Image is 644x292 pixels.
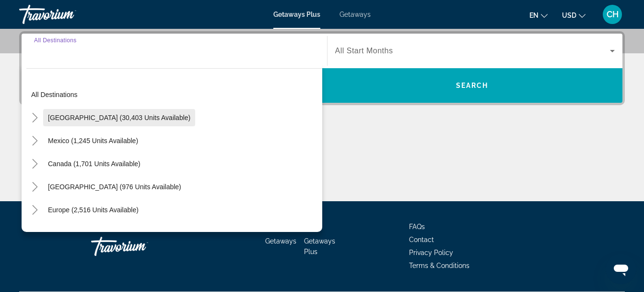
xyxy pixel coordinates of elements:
[26,86,322,103] button: All destinations
[48,137,138,145] span: Mexico (1,245 units available)
[31,91,78,98] span: All destinations
[43,155,145,172] button: Canada (1,701 units available)
[273,11,320,18] a: Getaways Plus
[26,109,43,126] button: Toggle United States (30,403 units available)
[607,10,619,19] span: CH
[91,232,187,261] a: Travorium
[562,8,585,22] button: Change currency
[600,4,625,24] button: User Menu
[26,133,43,149] button: Toggle Mexico (1,245 units available)
[409,249,453,256] a: Privacy Policy
[48,114,190,122] span: [GEOGRAPHIC_DATA] (30,403 units available)
[43,224,142,242] button: Australia (207 units available)
[409,236,434,243] a: Contact
[409,223,425,231] a: FAQs
[529,12,539,19] span: en
[26,156,43,172] button: Toggle Canada (1,701 units available)
[456,82,489,89] span: Search
[265,237,296,245] a: Getaways
[606,254,636,284] iframe: Button to launch messaging window
[48,183,181,191] span: [GEOGRAPHIC_DATA] (976 units available)
[340,11,371,18] a: Getaways
[26,179,43,195] button: Toggle Caribbean & Atlantic Islands (976 units available)
[34,37,77,43] span: All Destinations
[562,12,576,19] span: USD
[304,237,335,255] a: Getaways Plus
[43,132,143,149] button: Mexico (1,245 units available)
[26,225,43,242] button: Toggle Australia (207 units available)
[48,206,139,214] span: Europe (2,516 units available)
[529,8,548,22] button: Change language
[43,178,186,195] button: [GEOGRAPHIC_DATA] (976 units available)
[335,47,393,55] span: All Start Months
[19,2,115,27] a: Travorium
[26,202,43,219] button: Toggle Europe (2,516 units available)
[43,109,195,126] button: [GEOGRAPHIC_DATA] (30,403 units available)
[409,262,469,269] a: Terms & Conditions
[22,34,622,103] div: Search widget
[43,201,143,219] button: Europe (2,516 units available)
[48,160,141,168] span: Canada (1,701 units available)
[322,68,623,103] button: Search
